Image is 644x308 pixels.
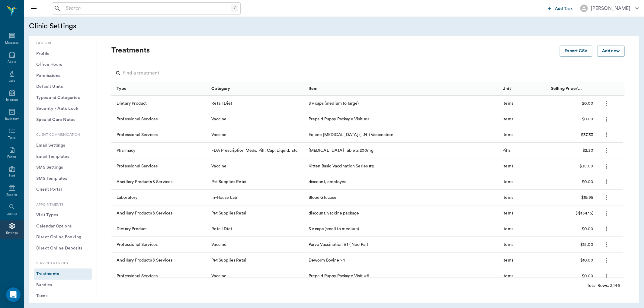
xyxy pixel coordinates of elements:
button: Client Portal [34,184,92,195]
div: Dietary Product [117,100,147,106]
div: / [231,4,238,12]
button: Office Hours [34,59,92,70]
div: 3 v caps (small to medium) [306,221,500,237]
div: Unit [502,80,511,97]
div: Vaccine [211,242,226,248]
div: Pills [502,148,511,154]
button: Types and Categories [34,92,92,103]
p: Services & Prices [34,261,92,266]
div: Selling Price/Unit [548,82,597,96]
div: $19.95 [548,190,597,205]
div: Items [502,273,513,279]
button: Permissions [34,70,92,81]
div: Items [502,163,513,169]
div: Items [502,179,513,185]
div: Items [502,132,513,138]
div: Staff [9,174,15,178]
div: Selling Price/Unit [551,80,583,97]
button: more [601,161,612,171]
div: Ancillary Products & Services [117,210,172,216]
div: Type [117,80,127,97]
button: more [601,130,612,140]
button: Direct Online Deposits [34,243,92,254]
div: Items [502,100,513,106]
div: Professional Services [117,132,158,138]
button: Visit Types [34,210,92,221]
input: Search [63,4,231,13]
div: discount, vaccine package [306,205,500,221]
button: Sort [584,84,593,93]
button: Calendar Options [34,221,92,232]
button: [PERSON_NAME] [575,3,644,14]
p: General [34,41,92,46]
div: [MEDICAL_DATA] Tablets 200mg [306,143,500,158]
div: Pet Supplies Retail [211,210,248,216]
div: $0.00 [548,268,597,284]
div: Prepaid Puppy Package Visit #3 [306,111,500,127]
button: more [601,145,612,156]
button: Email Settings [34,140,92,151]
button: Sort [319,84,327,93]
div: Search [115,68,623,79]
div: Vaccine [211,163,226,169]
div: Items [502,116,513,122]
button: Direct Online Booking [34,232,92,243]
p: Client Communication [34,132,92,138]
div: FDA Prescription Meds, Pill, Cap, Liquid, Etc. [211,148,299,154]
div: Reports [6,193,18,197]
div: $10.00 [548,252,597,268]
div: Forms [7,155,16,159]
div: $37.33 [548,127,597,143]
button: Close drawer [28,2,40,14]
div: Blood Glucose [306,190,500,205]
div: Dietary Product [117,226,147,232]
p: Appointments [34,202,92,208]
button: Sort [512,84,521,93]
div: Laboratory [117,195,138,201]
div: Vaccine [211,132,226,138]
button: Sort [128,84,137,93]
button: Add Task [545,3,575,14]
div: Equine [MEDICAL_DATA] ( I.N.) Vaccination [306,127,500,143]
div: (-$134.15) [548,205,597,221]
div: Imaging [6,98,18,102]
button: Sort [232,84,240,93]
div: Retail Diet [211,226,232,232]
div: Vaccine [211,116,226,122]
button: SMS Settings [34,162,92,173]
div: Item [306,82,500,96]
div: Tasks [8,136,16,140]
button: more [601,98,612,109]
div: Category [211,80,230,97]
div: Vaccine [211,273,226,279]
div: discount, employee [306,174,500,190]
div: Items [502,210,513,216]
div: Pet Supplies Retail [211,179,248,185]
div: Ancillary Products & Services [117,257,172,263]
h5: Clinic Settings [29,21,187,31]
button: Treatments [34,268,92,280]
div: Items [502,257,513,263]
div: Items [502,195,513,201]
div: $0.00 [548,111,597,127]
div: Labs [9,79,15,83]
button: more [601,255,612,265]
div: Inventory [5,117,19,121]
button: Special Care Notes [34,114,92,125]
button: more [601,271,612,281]
div: Pet Supplies Retail [211,257,248,263]
div: Professional Services [117,116,158,122]
button: more [601,177,612,187]
button: Email Templates [34,151,92,162]
div: Professional Services [117,273,158,279]
div: $15.00 [548,237,597,252]
button: Export CSV [560,46,592,57]
button: more [601,224,612,234]
div: Open Intercom Messenger [6,287,21,302]
div: In-House Lab [211,195,237,201]
button: Sort [601,84,610,93]
div: Lookup [7,212,17,216]
button: Taxes [34,291,92,302]
div: Items [502,242,513,248]
div: Professional Services [117,242,158,248]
